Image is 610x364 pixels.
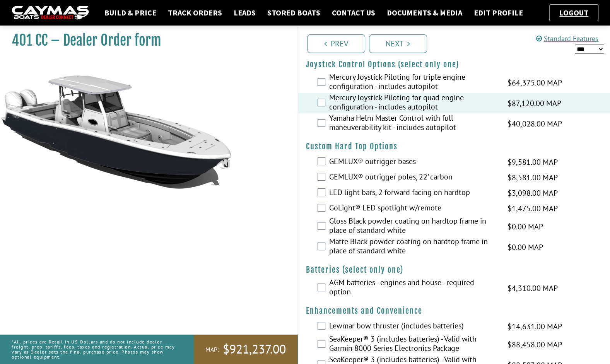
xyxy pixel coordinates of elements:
[507,241,543,253] span: $0.00 MAP
[507,203,557,214] span: $1,475.00 MAP
[329,172,498,183] label: GEMLUX® outrigger poles, 22' carbon
[12,32,278,49] h1: 401 CC – Dealer Order form
[536,34,598,43] a: Standard Features
[101,8,160,18] a: Build & Price
[507,321,562,332] span: $14,631.00 MAP
[194,335,297,364] a: MAP:$921,237.00
[507,339,562,350] span: $88,458.00 MAP
[369,34,427,53] a: Next
[12,335,176,364] p: *All prices are Retail in US Dollars and do not include dealer freight, prep, tariffs, fees, taxe...
[306,306,603,316] h4: Enhancements and Convenience
[507,187,557,199] span: $3,098.00 MAP
[329,334,498,355] label: SeaKeeper® 3 (includes batteries) - Valid with Garmin 8000 Series Electronics Package
[230,8,260,18] a: Leads
[329,72,498,93] label: Mercury Joystick Piloting for triple engine configuration - includes autopilot
[507,282,557,294] span: $4,310.00 MAP
[329,93,498,113] label: Mercury Joystick Piloting for quad engine configuration - includes autopilot
[307,34,365,53] a: Prev
[329,278,498,298] label: AGM batteries - engines and house - required option
[205,345,219,354] span: MAP:
[329,216,498,237] label: Gloss Black powder coating on hardtop frame in place of standard white
[507,172,557,183] span: $8,581.00 MAP
[555,8,592,17] a: Logout
[12,6,89,20] img: caymas-dealer-connect-2ed40d3bc7270c1d8d7ffb4b79bf05adc795679939227970def78ec6f6c03838.gif
[507,118,562,130] span: $40,028.00 MAP
[306,265,603,275] h4: Batteries (select only one)
[329,157,498,168] label: GEMLUX® outrigger bases
[329,188,498,199] label: LED light bars, 2 forward facing on hardtop
[329,237,498,257] label: Matte Black powder coating on hardtop frame in place of standard white
[507,77,562,89] span: $64,375.00 MAP
[164,8,226,18] a: Track Orders
[383,8,466,18] a: Documents & Media
[223,341,286,357] span: $921,237.00
[306,142,603,151] h4: Custom Hard Top Options
[306,60,603,69] h4: Joystick Control Options (select only one)
[329,321,498,332] label: Lewmar bow thruster (includes batteries)
[329,203,498,214] label: GoLight® LED spotlight w/remote
[329,113,498,134] label: Yamaha Helm Master Control with full maneuverability kit - includes autopilot
[507,97,561,109] span: $87,120.00 MAP
[507,221,543,232] span: $0.00 MAP
[328,8,379,18] a: Contact Us
[470,8,527,18] a: Edit Profile
[263,8,324,18] a: Stored Boats
[507,156,557,168] span: $9,581.00 MAP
